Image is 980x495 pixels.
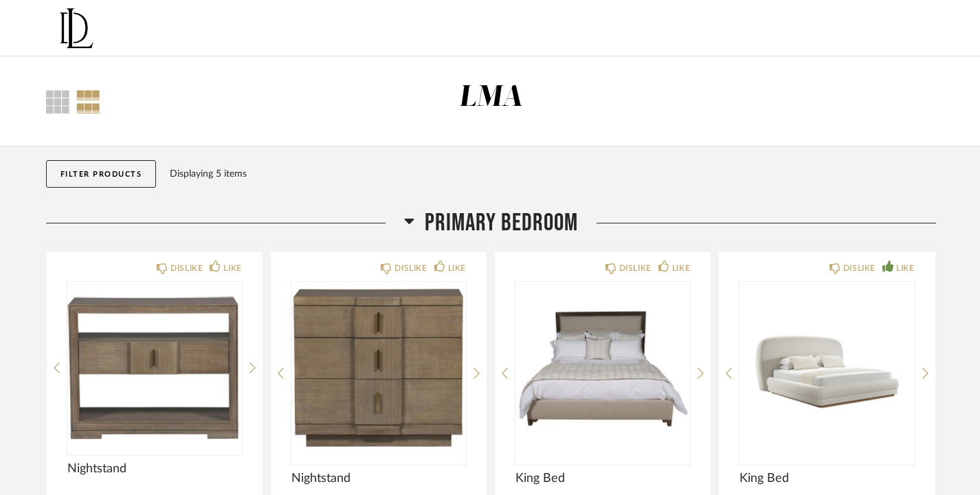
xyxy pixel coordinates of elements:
[67,461,242,476] span: Nightstand
[459,83,523,112] div: LMA
[46,160,157,188] button: Filter Products
[672,261,690,275] div: LIKE
[223,261,241,275] div: LIKE
[170,166,929,181] div: Displaying 5 items
[896,261,914,275] div: LIKE
[619,261,652,275] div: DISLIKE
[425,208,578,238] span: Primary Bedroom
[515,282,690,454] img: undefined
[67,282,242,454] img: undefined
[515,471,690,486] span: King Bed
[448,261,466,275] div: LIKE
[170,261,203,275] div: DISLIKE
[515,282,690,454] div: 0
[291,282,466,454] img: undefined
[291,282,466,454] div: 0
[46,1,101,56] img: 15c920c2-efcc-44c1-a753-564bdc2a4002.png
[291,471,466,486] span: Nightstand
[739,471,914,486] span: King Bed
[394,261,427,275] div: DISLIKE
[739,282,914,454] img: undefined
[739,282,914,454] div: 0
[843,261,876,275] div: DISLIKE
